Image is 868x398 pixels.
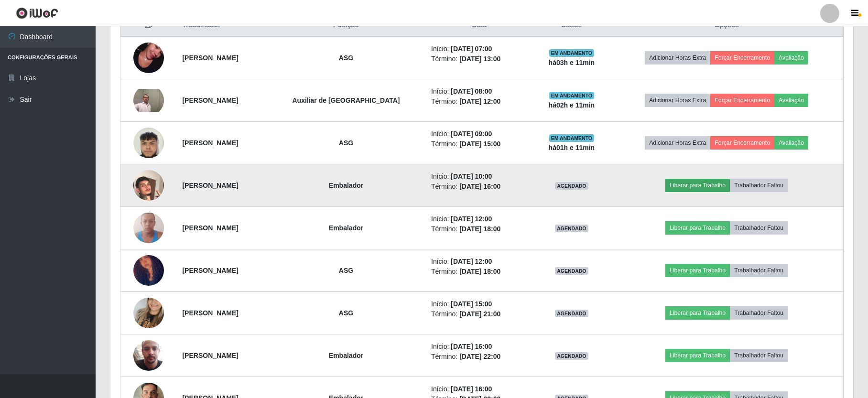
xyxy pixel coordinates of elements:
span: AGENDADO [555,310,588,317]
time: [DATE] 16:00 [451,343,492,350]
time: [DATE] 21:00 [459,310,500,318]
strong: [PERSON_NAME] [182,54,238,62]
time: [DATE] 16:00 [451,385,492,393]
li: Término: [431,182,528,192]
img: CoreUI Logo [16,7,58,19]
time: [DATE] 22:00 [459,353,500,360]
button: Forçar Encerramento [710,136,774,150]
img: 1745843945427.jpeg [133,328,164,383]
li: Início: [431,384,528,394]
li: Início: [431,172,528,182]
span: AGENDADO [555,352,588,360]
button: Forçar Encerramento [710,94,774,107]
button: Liberar para Trabalho [665,349,730,362]
button: Avaliação [774,51,808,65]
li: Início: [431,129,528,139]
img: 1731039194690.jpeg [133,122,164,163]
li: Término: [431,54,528,64]
strong: Embalador [329,224,363,232]
strong: [PERSON_NAME] [182,139,238,147]
span: EM ANDAMENTO [549,134,595,142]
li: Término: [431,224,528,234]
button: Trabalhador Faltou [730,306,788,320]
button: Trabalhador Faltou [730,221,788,235]
button: Trabalhador Faltou [730,179,788,192]
li: Início: [431,214,528,224]
button: Liberar para Trabalho [665,306,730,320]
strong: ASG [339,139,353,147]
strong: ASG [339,54,353,62]
li: Término: [431,352,528,362]
span: AGENDADO [555,225,588,232]
button: Trabalhador Faltou [730,349,788,362]
time: [DATE] 15:00 [451,300,492,308]
li: Início: [431,44,528,54]
time: [DATE] 08:00 [451,87,492,95]
img: 1717405606174.jpeg [133,89,164,112]
button: Liberar para Trabalho [665,264,730,277]
strong: [PERSON_NAME] [182,97,238,104]
li: Início: [431,342,528,352]
strong: Embalador [329,352,363,359]
strong: [PERSON_NAME] [182,267,238,274]
strong: [PERSON_NAME] [182,224,238,232]
time: [DATE] 07:00 [451,45,492,53]
strong: [PERSON_NAME] [182,182,238,189]
li: Início: [431,299,528,309]
button: Forçar Encerramento [710,51,774,65]
img: 1726002463138.jpeg [133,158,164,213]
button: Liberar para Trabalho [665,179,730,192]
span: EM ANDAMENTO [549,92,595,99]
li: Término: [431,97,528,107]
img: 1717438276108.jpeg [133,31,164,85]
button: Adicionar Horas Extra [645,51,710,65]
img: 1677584199687.jpeg [133,207,164,248]
li: Início: [431,257,528,267]
time: [DATE] 15:00 [459,140,500,148]
button: Avaliação [774,136,808,150]
button: Trabalhador Faltou [730,264,788,277]
strong: há 01 h e 11 min [549,144,595,151]
button: Adicionar Horas Extra [645,136,710,150]
time: [DATE] 12:00 [451,215,492,223]
time: [DATE] 18:00 [459,268,500,275]
strong: há 03 h e 11 min [549,59,595,66]
strong: Embalador [329,182,363,189]
button: Liberar para Trabalho [665,221,730,235]
strong: Auxiliar de [GEOGRAPHIC_DATA] [292,97,400,104]
span: EM ANDAMENTO [549,49,595,57]
span: AGENDADO [555,267,588,275]
li: Término: [431,139,528,149]
li: Término: [431,309,528,319]
time: [DATE] 16:00 [459,183,500,190]
img: 1743545704103.jpeg [133,242,164,299]
li: Início: [431,86,528,97]
time: [DATE] 10:00 [451,172,492,180]
strong: há 02 h e 11 min [549,101,595,109]
time: [DATE] 13:00 [459,55,500,63]
strong: [PERSON_NAME] [182,309,238,317]
li: Término: [431,267,528,277]
img: 1715267360943.jpeg [133,286,164,340]
strong: ASG [339,267,353,274]
time: [DATE] 18:00 [459,225,500,233]
button: Adicionar Horas Extra [645,94,710,107]
time: [DATE] 12:00 [459,97,500,105]
button: Avaliação [774,94,808,107]
span: AGENDADO [555,182,588,190]
strong: [PERSON_NAME] [182,352,238,359]
time: [DATE] 12:00 [451,258,492,265]
strong: ASG [339,309,353,317]
time: [DATE] 09:00 [451,130,492,138]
